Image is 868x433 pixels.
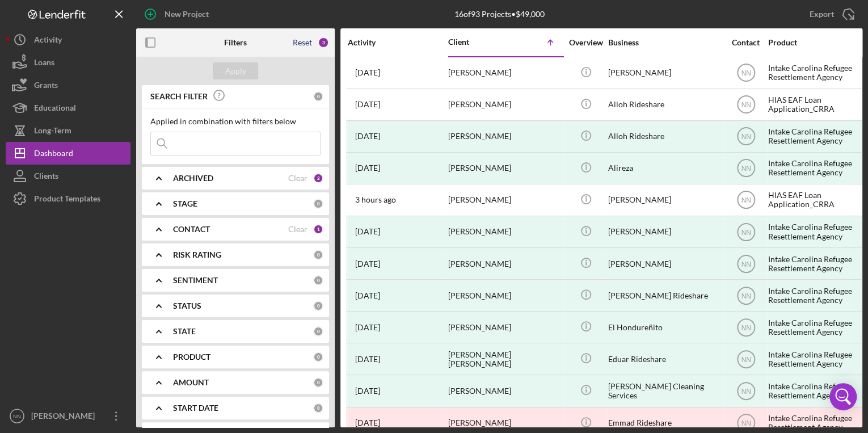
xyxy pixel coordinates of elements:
button: Clients [6,165,130,187]
div: [PERSON_NAME] [PERSON_NAME] [448,344,562,374]
div: Alloh Rideshare [608,121,722,152]
div: Eduar Rideshare [608,344,722,374]
b: SENTIMENT [173,276,218,285]
div: Long-Term [34,119,71,145]
div: 0 [313,275,323,285]
div: Apply [225,62,246,79]
b: RISK RATING [173,250,221,259]
b: STAGE [173,199,197,208]
time: 2025-07-03 16:15 [355,68,380,77]
b: Filters [224,38,247,47]
div: [PERSON_NAME] [28,405,102,430]
text: NN [741,388,751,396]
b: STATUS [173,301,201,310]
div: [PERSON_NAME] [448,185,562,215]
div: [PERSON_NAME] Rideshare [608,280,722,310]
div: 0 [313,250,323,260]
div: 0 [313,377,323,388]
div: Clients [34,165,58,190]
div: [PERSON_NAME] [448,280,562,310]
b: SEARCH FILTER [150,92,208,101]
time: 2025-07-08 04:56 [355,132,380,141]
div: [PERSON_NAME] [608,185,722,215]
div: 0 [313,301,323,311]
button: New Project [136,3,220,26]
b: STATE [173,327,196,336]
div: Export [810,3,834,26]
text: NN [13,413,21,419]
div: Grants [34,74,58,99]
text: NN [741,228,751,236]
button: Activity [6,28,130,51]
div: Client [448,37,505,47]
time: 2025-08-13 16:56 [355,195,396,204]
div: Activity [348,38,447,47]
text: NN [741,101,751,109]
div: New Project [165,3,209,26]
div: 0 [313,91,323,102]
div: Clear [288,225,307,234]
div: [PERSON_NAME] [608,217,722,247]
button: Educational [6,96,130,119]
div: 3 [318,37,329,48]
div: Product Templates [34,187,100,213]
time: 2025-07-07 18:20 [355,100,380,109]
div: Contact [724,38,767,47]
div: [PERSON_NAME] [448,376,562,406]
div: [PERSON_NAME] [608,249,722,279]
text: NN [741,133,751,141]
button: Dashboard [6,142,130,165]
div: 1 [313,224,323,234]
div: [PERSON_NAME] [448,90,562,120]
a: Loans [6,51,130,74]
div: [PERSON_NAME] [448,58,562,88]
button: Apply [213,62,258,79]
time: 2025-07-18 16:11 [355,323,380,332]
div: Loans [34,51,54,77]
div: 0 [313,403,323,413]
text: NN [741,292,751,300]
div: Alireza [608,153,722,183]
div: [PERSON_NAME] [448,312,562,342]
div: Clear [288,174,307,183]
text: NN [741,355,751,363]
div: Activity [34,28,62,54]
b: CONTACT [173,225,210,234]
div: Business [608,38,722,47]
div: [PERSON_NAME] [448,249,562,279]
div: [PERSON_NAME] [448,217,562,247]
div: Reset [293,38,312,47]
time: 2025-07-24 16:07 [355,291,380,300]
div: Educational [34,96,76,122]
button: Product Templates [6,187,130,210]
button: Export [798,3,862,26]
text: NN [741,196,751,204]
b: AMOUNT [173,378,209,387]
a: Long-Term [6,119,130,142]
text: NN [741,419,751,427]
time: 2025-07-08 20:55 [355,355,380,364]
div: El Hondureñito [608,312,722,342]
text: NN [741,260,751,268]
div: 0 [313,326,323,337]
div: [PERSON_NAME] Cleaning Services [608,376,722,406]
time: 2025-08-02 02:09 [355,163,380,173]
div: 16 of 93 Projects • $49,000 [454,10,545,19]
text: NN [741,323,751,331]
button: NN[PERSON_NAME] [6,405,130,427]
button: Grants [6,74,130,96]
div: [PERSON_NAME] [608,58,722,88]
div: Alloh Rideshare [608,90,722,120]
div: [PERSON_NAME] [448,153,562,183]
time: 2025-07-31 14:49 [355,259,380,268]
b: START DATE [173,403,218,413]
div: 2 [313,173,323,183]
b: ARCHIVED [173,174,213,183]
div: Open Intercom Messenger [829,383,857,410]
